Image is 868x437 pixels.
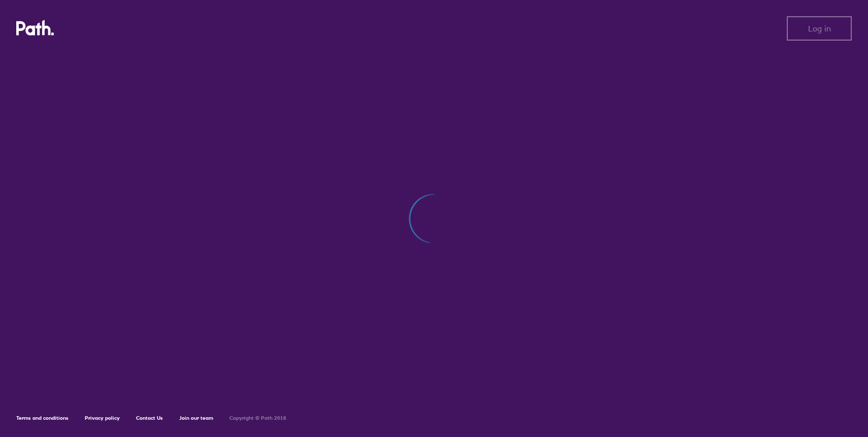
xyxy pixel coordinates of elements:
[136,415,163,421] a: Contact Us
[85,415,120,421] a: Privacy policy
[808,24,831,33] span: Log in
[229,415,286,421] h6: Copyright © Path 2018
[787,16,852,41] button: Log in
[16,415,69,421] a: Terms and conditions
[179,415,213,421] a: Join our team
